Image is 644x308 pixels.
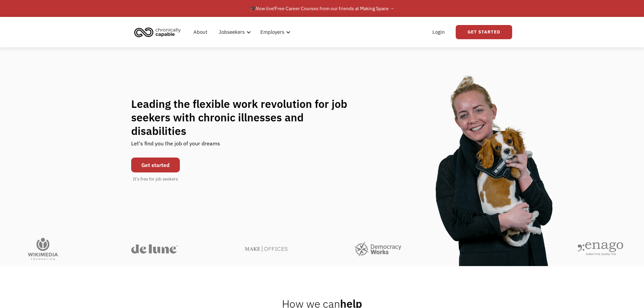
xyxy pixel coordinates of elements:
img: Chronically Capable logo [132,25,183,40]
em: Now live! [256,5,275,11]
div: Let's find you the job of your dreams [131,138,220,154]
a: home [132,25,186,40]
div: Employers [260,28,284,36]
h1: Leading the flexible work revolution for job seekers with chronic illnesses and disabilities [131,97,360,138]
div: Employers [256,21,292,43]
a: Get Started [456,25,512,39]
div: 🎓 Free Career Courses from our friends at Making Space → [250,4,395,13]
div: Jobseekers [215,21,253,43]
div: Jobseekers [219,28,245,36]
a: Login [428,21,449,43]
div: It's free for job seekers [133,176,178,183]
a: About [189,21,211,43]
a: Get started [131,158,180,172]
